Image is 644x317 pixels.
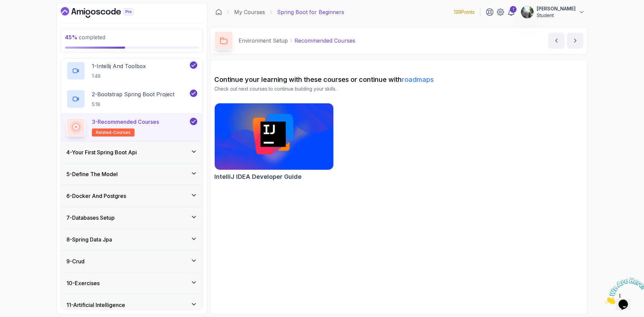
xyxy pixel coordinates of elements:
a: roadmaps [402,75,434,84]
button: 4-Your First Spring Boot Api [61,142,203,163]
p: 2 - Bootstrap Spring Boot Project [92,90,174,98]
div: 1 [510,6,517,13]
button: 8-Spring Data Jpa [61,229,203,250]
a: 1 [507,8,515,16]
span: completed [65,34,105,41]
h3: 8 - Spring Data Jpa [66,235,112,244]
p: Check out next courses to continue building your skills. [214,86,583,92]
button: 3-Recommended Coursesrelated-courses [66,118,197,137]
h3: 11 - Artificial Intelligence [66,301,125,309]
span: related-courses [96,130,130,135]
p: 139 Points [454,9,475,15]
p: 3 - Recommended Courses [92,118,159,126]
h3: 7 - Databases Setup [66,214,115,222]
h3: 4 - Your First Spring Boot Api [66,148,137,156]
button: 6-Docker And Postgres [61,185,203,207]
a: My Courses [234,8,265,16]
iframe: chat widget [602,275,644,307]
a: Dashboard [215,9,222,15]
p: 1 - Intellij And Toolbox [92,62,146,70]
p: Recommended Courses [294,37,355,45]
img: user profile image [521,6,534,18]
button: 1-Intellij And Toolbox1:46 [66,61,197,80]
a: Dashboard [61,7,149,18]
h2: Continue your learning with these courses or continue with [214,75,583,84]
p: Environment Setup [238,37,288,45]
a: IntelliJ IDEA Developer Guide cardIntelliJ IDEA Developer Guide [214,103,334,181]
p: [PERSON_NAME] [537,5,576,12]
p: 5:18 [92,101,174,108]
button: previous content [548,33,565,49]
p: Student [537,12,576,19]
span: 1 [3,3,5,8]
p: 1:46 [92,73,146,80]
button: 7-Databases Setup [61,207,203,228]
h3: 10 - Exercises [66,279,100,287]
h2: IntelliJ IDEA Developer Guide [214,172,302,181]
p: Spring Boot for Beginners [277,8,344,16]
h3: 9 - Crud [66,257,85,265]
h3: 5 - Define The Model [66,170,118,178]
button: 10-Exercises [61,272,203,294]
img: Chat attention grabber [3,3,44,29]
img: IntelliJ IDEA Developer Guide card [215,103,333,170]
button: next content [567,33,583,49]
button: 9-Crud [61,251,203,272]
button: 2-Bootstrap Spring Boot Project5:18 [66,90,197,108]
button: 11-Artificial Intelligence [61,294,203,316]
button: user profile image[PERSON_NAME]Student [521,5,585,19]
h3: 6 - Docker And Postgres [66,192,126,200]
span: 45 % [65,34,77,41]
button: 5-Define The Model [61,163,203,185]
